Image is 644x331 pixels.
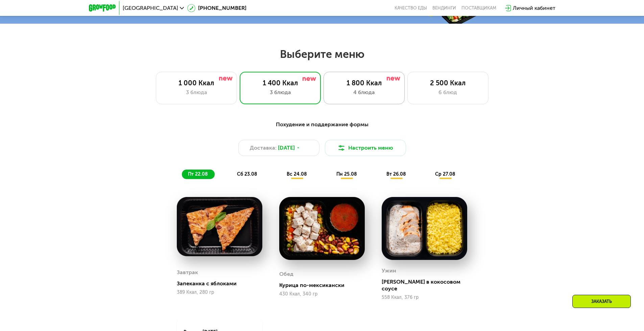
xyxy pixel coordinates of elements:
[247,88,314,96] div: 3 блюда
[432,5,456,11] a: Вендинги
[122,120,522,129] div: Похудение и поддержание формы
[287,171,307,177] span: вс 24.08
[414,88,481,96] div: 6 блюд
[250,144,277,152] span: Доставка:
[279,291,365,297] div: 430 Ккал, 340 гр
[188,171,208,177] span: пт 22.08
[572,295,631,308] div: Заказать
[414,79,481,87] div: 2 500 Ккал
[123,5,178,11] span: [GEOGRAPHIC_DATA]
[163,79,230,87] div: 1 000 Ккал
[513,4,555,12] div: Личный кабинет
[331,79,398,87] div: 1 800 Ккал
[278,144,295,152] span: [DATE]
[382,266,396,276] div: Ужин
[382,279,473,292] div: [PERSON_NAME] в кокосовом соусе
[331,88,398,96] div: 4 блюда
[386,171,406,177] span: вт 26.08
[325,140,406,156] button: Настроить меню
[163,88,230,96] div: 3 блюда
[177,280,268,287] div: Запеканка с яблоками
[435,171,455,177] span: ср 27.08
[461,5,496,11] div: поставщикам
[247,79,314,87] div: 1 400 Ккал
[187,4,246,12] a: [PHONE_NUMBER]
[382,295,467,300] div: 558 Ккал, 376 гр
[279,269,293,279] div: Обед
[22,47,622,61] h2: Выберите меню
[279,282,370,289] div: Курица по-мексикански
[336,171,357,177] span: пн 25.08
[395,5,427,11] a: Качество еды
[177,267,198,278] div: Завтрак
[177,290,262,295] div: 389 Ккал, 280 гр
[237,171,257,177] span: сб 23.08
